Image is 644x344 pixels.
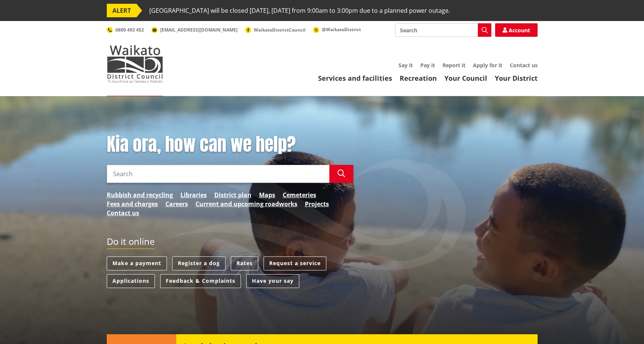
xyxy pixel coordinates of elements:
a: Recreation [400,74,437,83]
a: Fees and charges [107,199,158,208]
a: Account [495,23,538,37]
a: Apply for it [473,62,502,69]
a: Request a service [264,256,326,270]
a: Have your say [246,274,299,288]
a: District plan [214,190,252,199]
a: Applications [107,274,155,288]
h1: Kia ora, how can we help? [107,134,353,155]
span: 0800 492 452 [115,27,144,33]
a: Make a payment [107,256,167,270]
a: Careers [165,199,188,208]
span: ALERT [107,4,136,17]
a: Register a dog [172,256,226,270]
a: Libraries [180,190,207,199]
a: Projects [305,199,329,208]
img: Waikato District Council - Te Kaunihera aa Takiwaa o Waikato [107,45,163,83]
a: Contact us [510,62,538,69]
input: Search input [395,23,491,37]
a: @WaikatoDistrict [313,26,361,33]
a: Contact us [107,208,139,217]
a: Current and upcoming roadworks [195,199,297,208]
a: Your District [495,74,538,83]
span: WaikatoDistrictCouncil [254,27,306,33]
a: Cemeteries [283,190,316,199]
a: Your Council [444,74,487,83]
a: Report it [442,62,465,69]
span: [EMAIL_ADDRESS][DOMAIN_NAME] [160,27,238,33]
a: Rubbish and recycling [107,190,173,199]
span: [GEOGRAPHIC_DATA] will be closed [DATE], [DATE] from 9:00am to 3:00pm due to a planned power outage. [149,4,450,17]
a: 0800 492 452 [107,27,144,33]
span: @WaikatoDistrict [322,26,361,33]
a: Services and facilities [318,74,392,83]
input: Search input [107,165,329,183]
h2: Do it online [107,236,155,249]
a: [EMAIL_ADDRESS][DOMAIN_NAME] [152,27,238,33]
a: WaikatoDistrictCouncil [245,27,306,33]
a: Rates [231,256,258,270]
a: Say it [399,62,413,69]
a: Maps [259,190,275,199]
a: Pay it [420,62,435,69]
a: Feedback & Complaints [160,274,241,288]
